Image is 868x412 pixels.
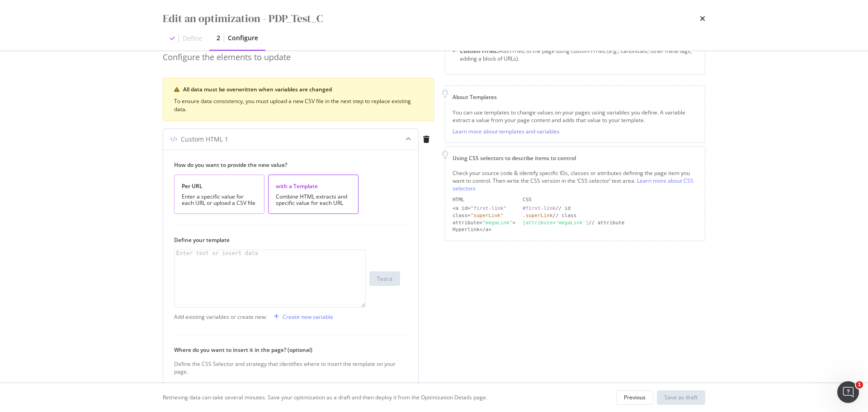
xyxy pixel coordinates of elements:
div: 2 [217,33,220,43]
div: CSS [523,196,698,204]
label: Where do you want to insert it in the page? (optional) [174,346,400,354]
div: "superLink" [471,213,504,218]
div: "megaLink" [482,220,512,226]
div: HTML [453,196,515,204]
div: warning banner [163,78,434,121]
div: Enter text or insert data [175,250,260,256]
div: Per URL [182,182,257,190]
div: class= [453,212,515,219]
div: Save as draft [665,393,698,401]
div: Test it [377,275,392,283]
div: [attribute='megaLink'] [523,220,589,226]
div: To ensure data consistency, you must upload a new CSV file in the next step to replace existing d... [174,97,423,114]
div: #first-link [523,205,556,211]
div: with a Template [276,182,351,190]
strong: Custom HTML: [460,47,499,55]
div: Hyperlink</a> [453,226,515,233]
div: "first-link" [471,205,506,211]
li: Add HTML to the page using custom HTML (e.g., canonicals, other meta tags, adding a block of URLs). [460,47,698,62]
button: Save as draft [657,390,705,405]
div: Previous [624,393,646,401]
div: Check your source code & identify specific IDs, classes or attributes defining the page item you ... [453,169,698,192]
button: Previous [616,390,653,405]
a: Learn more about CSS selectors [453,177,693,192]
label: How do you want to provide the new value? [174,161,400,169]
div: Create new variable [283,313,333,321]
div: // id [523,205,698,212]
button: Create new variable [270,309,333,324]
div: Edit an optimization - PDP_Test_C [163,11,323,26]
div: <a id= [453,205,515,212]
div: About Templates [453,93,698,101]
div: Configure the elements to update [163,52,434,63]
span: 1 [856,381,863,388]
div: attribute= > [453,219,515,227]
div: You can use templates to change values on your pages using variables you define. A variable extra... [453,109,698,124]
div: Configure [228,33,258,43]
a: Learn more about templates and variables [453,128,560,135]
div: .superLink [523,213,552,218]
div: // class [523,212,698,219]
div: Using CSS selectors to describe items to control [453,154,698,162]
label: Define your template [174,236,400,244]
div: Define the CSS Selector and strategy that identifies where to insert the template on your page. [174,360,400,375]
div: times [700,11,705,26]
div: Custom HTML 1 [181,135,228,144]
div: Enter a specific value for each URL or upload a CSV file [182,194,257,206]
div: Retrieving data can take several minutes. Save your optimization as a draft and then deploy it fr... [163,393,487,401]
button: Test it [369,271,400,286]
div: Add existing variables or create new: [174,313,267,321]
iframe: Intercom live chat [837,381,859,403]
div: // attribute [523,219,698,227]
div: All data must be overwritten when variables are changed [183,85,423,94]
div: Define [183,34,202,43]
div: Combine HTML extracts and specific value for each URL [276,194,351,206]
